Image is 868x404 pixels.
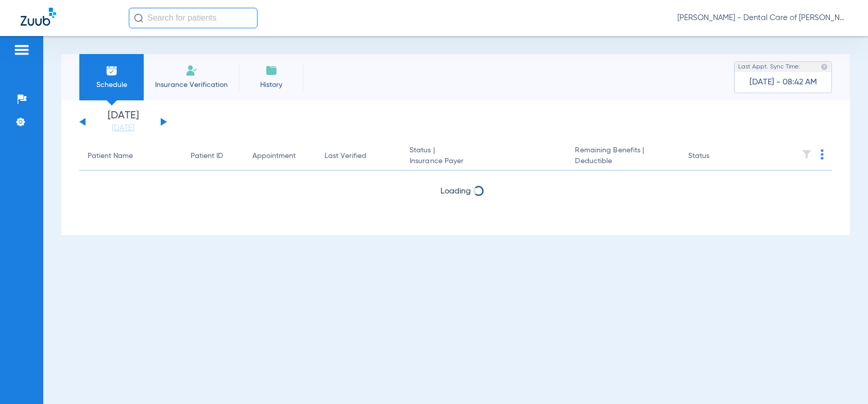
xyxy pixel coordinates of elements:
[325,151,366,162] div: Last Verified
[129,8,258,28] input: Search for patients
[252,151,308,162] div: Appointment
[802,149,812,160] img: filter.svg
[252,151,296,162] div: Appointment
[738,62,800,72] span: Last Appt. Sync Time:
[575,156,671,167] span: Deductible
[151,80,231,90] span: Insurance Verification
[87,80,136,90] span: Schedule
[265,64,278,77] img: History
[821,149,824,160] img: group-dot-blue.svg
[750,77,817,87] span: [DATE] - 08:42 AM
[185,64,198,77] img: Manual Insurance Verification
[92,123,154,133] a: [DATE]
[106,64,118,77] img: Schedule
[410,156,558,167] span: Insurance Payer
[13,44,30,56] img: hamburger-icon
[440,187,471,196] span: Loading
[21,8,56,26] img: Zuub Logo
[88,151,133,162] div: Patient Name
[821,63,828,71] img: last sync help info
[677,13,847,23] span: [PERSON_NAME] - Dental Care of [PERSON_NAME]
[567,142,679,171] th: Remaining Benefits |
[88,151,174,162] div: Patient Name
[134,13,143,23] img: Search Icon
[191,151,236,162] div: Patient ID
[401,142,567,171] th: Status |
[92,111,154,133] li: [DATE]
[247,80,296,90] span: History
[325,151,393,162] div: Last Verified
[680,142,750,171] th: Status
[191,151,223,162] div: Patient ID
